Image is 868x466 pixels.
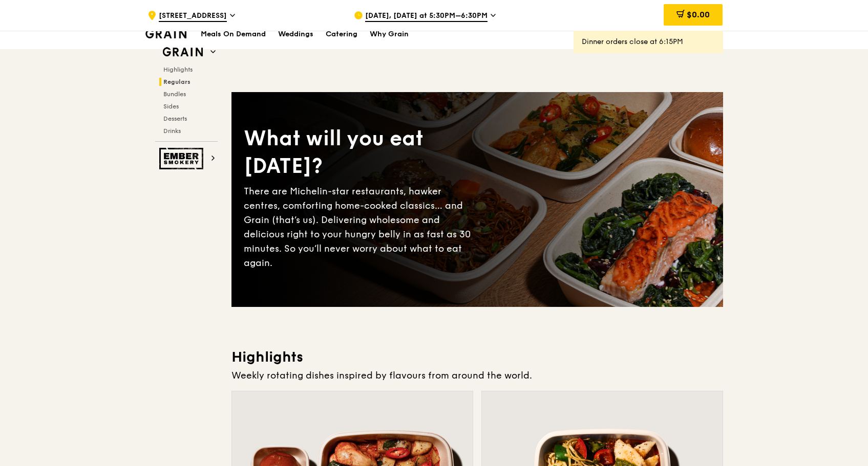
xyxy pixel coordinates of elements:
[163,91,186,98] span: Bundles
[163,127,181,135] span: Drinks
[163,103,179,110] span: Sides
[231,348,723,366] h3: Highlights
[326,19,357,50] div: Catering
[365,11,488,22] span: [DATE], [DATE] at 5:30PM–6:30PM
[159,148,206,169] img: Ember Smokery web logo
[231,368,723,383] div: Weekly rotating dishes inspired by flavours from around the world.
[159,11,227,22] span: [STREET_ADDRESS]
[163,78,190,85] span: Regulars
[370,19,409,50] div: Why Grain
[244,184,477,270] div: There are Michelin-star restaurants, hawker centres, comforting home-cooked classics… and Grain (...
[320,19,364,50] a: Catering
[687,10,710,19] span: $0.00
[272,19,320,50] a: Weddings
[163,66,193,73] span: Highlights
[201,29,266,39] h1: Meals On Demand
[159,43,206,61] img: Grain web logo
[278,19,313,50] div: Weddings
[582,37,715,47] div: Dinner orders close at 6:15PM
[163,115,187,122] span: Desserts
[364,19,415,50] a: Why Grain
[244,125,477,180] div: What will you eat [DATE]?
